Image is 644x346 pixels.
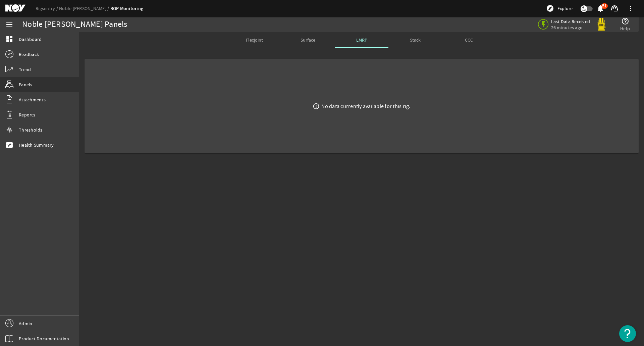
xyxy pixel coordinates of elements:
[546,4,554,12] mat-icon: explore
[551,24,590,31] span: 26 minutes ago
[19,127,43,133] span: Thresholds
[596,4,604,12] mat-icon: notifications
[551,18,590,24] span: Last Data Received
[410,38,421,42] span: Stack
[620,25,630,32] span: Help
[19,81,33,88] span: Panels
[5,35,13,43] mat-icon: dashboard
[19,96,46,103] span: Attachments
[595,18,608,31] img: Yellowpod.svg
[557,5,573,12] span: Explore
[19,36,42,43] span: Dashboard
[19,320,32,327] span: Admin
[59,5,110,11] a: Noble [PERSON_NAME]
[543,3,575,14] button: Explore
[321,103,410,109] div: No data currently available for this rig.
[5,141,13,149] mat-icon: monitor_heart
[19,51,39,58] span: Readback
[623,0,639,16] button: more_vert
[36,5,59,11] a: Rigsentry
[19,335,69,342] span: Product Documentation
[356,38,367,42] span: LMRP
[5,20,13,29] mat-icon: menu
[110,5,144,12] a: BOP Monitoring
[610,4,619,12] mat-icon: support_agent
[246,38,263,42] span: Flexjoint
[19,111,35,118] span: Reports
[621,17,629,25] mat-icon: help_outline
[22,21,127,28] div: Noble [PERSON_NAME] Panels
[619,325,636,342] button: Open Resource Center
[19,142,54,148] span: Health Summary
[465,38,473,42] span: CCC
[313,103,320,110] mat-icon: error_outline
[301,38,315,42] span: Surface
[597,5,604,12] button: 51
[19,66,31,73] span: Trend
